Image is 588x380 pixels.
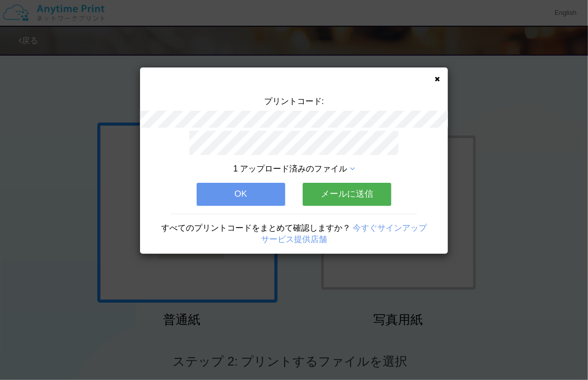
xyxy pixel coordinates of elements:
[264,97,324,106] span: プリントコード:
[197,183,285,205] button: OK
[261,235,327,244] a: サービス提供店舗
[353,223,427,232] a: 今すぐサインアップ
[161,223,351,232] span: すべてのプリントコードをまとめて確認しますか？
[233,164,347,173] span: 1 アップロード済みのファイル
[303,183,391,205] button: メールに送信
